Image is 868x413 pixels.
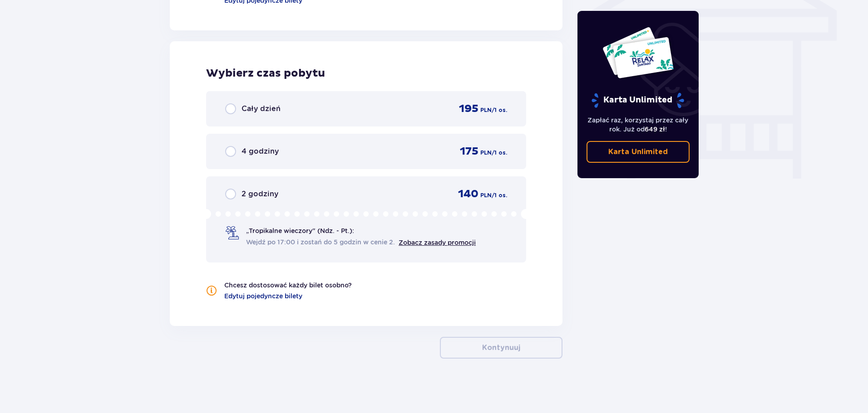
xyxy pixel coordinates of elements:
span: PLN [480,149,492,157]
p: Kontynuuj [482,343,520,353]
p: Chcesz dostosować każdy bilet osobno? [224,281,352,290]
a: Karta Unlimited [587,141,690,163]
span: Cały dzień [242,104,281,114]
span: 2 godziny [242,189,278,199]
a: Edytuj pojedyncze bilety [224,292,302,301]
img: Dwie karty całoroczne do Suntago z napisem 'UNLIMITED RELAX', na białym tle z tropikalnymi liśćmi... [602,26,674,79]
span: / 1 os. [492,149,507,157]
button: Kontynuuj [440,337,562,359]
span: 140 [458,187,478,201]
span: „Tropikalne wieczory" (Ndz. - Pt.): [246,226,354,235]
span: 4 godziny [242,146,279,156]
p: Zapłać raz, korzystaj przez cały rok. Już od ! [587,116,690,134]
span: PLN [480,106,492,114]
span: 195 [459,102,478,116]
span: 649 zł [645,126,665,133]
p: Karta Unlimited [608,147,668,157]
a: Zobacz zasady promocji [399,239,476,246]
span: PLN [480,191,492,199]
span: / 1 os. [492,191,507,199]
p: Karta Unlimited [591,92,685,108]
span: / 1 os. [492,106,507,114]
span: Wejdź po 17:00 i zostań do 5 godzin w cenie 2. [246,238,395,247]
h2: Wybierz czas pobytu [206,67,526,80]
span: 175 [460,145,478,158]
